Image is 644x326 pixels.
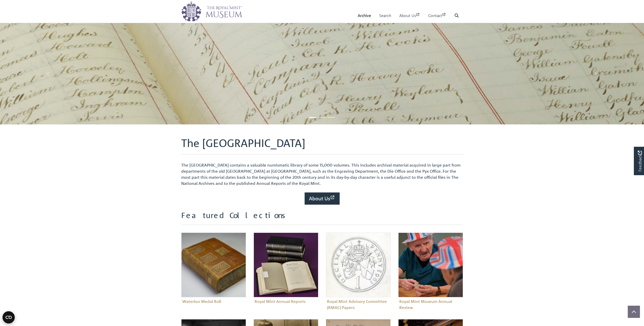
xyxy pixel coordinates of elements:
[358,8,371,23] a: Archive
[250,233,322,319] div: Sub-collection
[3,311,15,323] button: Open CMP widget
[181,137,463,154] h1: The [GEOGRAPHIC_DATA]
[177,233,250,319] div: Sub-collection
[254,233,318,305] a: Royal Mint Annual ReportsRoyal Mint Annual Reports
[379,8,391,23] a: Search
[398,233,463,312] a: Royal Mint Museum Annual ReviewRoyal Mint Museum Annual Review
[322,233,394,319] div: Sub-collection
[398,233,463,297] img: Royal Mint Museum Annual Review
[181,1,242,22] img: logo_wide.png
[305,192,340,205] a: About Us
[628,306,640,318] button: Scroll to top
[634,147,644,175] a: Would you like to provide feedback?
[254,233,318,297] img: Royal Mint Annual Reports
[547,23,644,124] a: Move to next slideshow image
[394,233,467,319] div: Sub-collection
[428,8,446,23] a: Contact
[399,8,420,23] a: About Us
[637,151,643,172] span: Feedback
[181,211,463,225] h2: Featured Collections
[326,233,391,297] img: Royal Mint Advisory Committee (RMAC) Papers
[181,233,246,297] img: Waterloo Medal Roll
[181,162,463,186] p: The [GEOGRAPHIC_DATA] contains a valuable numismatic library of some 15,000 volumes. This include...
[181,233,246,305] a: Waterloo Medal RollWaterloo Medal Roll
[326,233,391,312] a: Royal Mint Advisory Committee (RMAC) PapersRoyal Mint Advisory Committee (RMAC) Papers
